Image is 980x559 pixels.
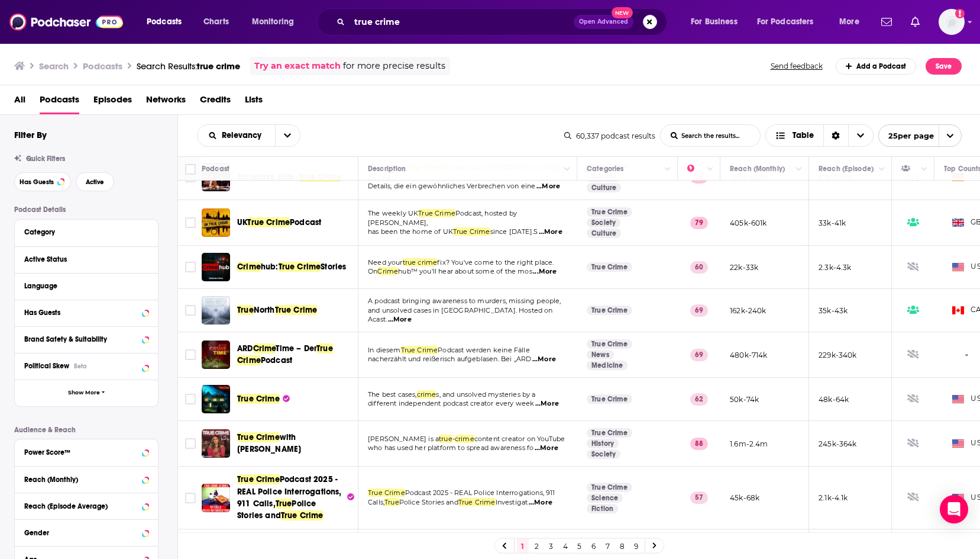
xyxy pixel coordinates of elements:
span: ...More [388,315,412,325]
p: 48k-64k [819,394,849,404]
a: True Crime with Kendall Rae [202,429,230,458]
p: 33k-41k [819,218,846,228]
a: Networks [146,90,186,114]
span: Toggle select row [185,217,196,228]
img: True North True Crime [202,296,230,325]
span: Quick Filters [26,155,65,163]
span: Podcast, hosted by [PERSON_NAME], [368,209,517,227]
button: Brand Safety & Suitability [24,332,148,346]
a: TrueNorthTrue Crime [237,304,317,316]
a: Podcasts [40,90,79,114]
div: Open Intercom Messenger [940,495,968,523]
span: True Crime [237,474,280,484]
span: True [276,499,292,509]
div: Reach (Monthly) [730,162,785,176]
span: Police Stories and [399,498,458,506]
button: Category [24,224,148,239]
p: 405k-601k [730,218,767,228]
a: Add a Podcast [836,58,917,75]
p: 2.1k-4.1k [819,493,848,503]
img: Podchaser - Follow, Share and Rate Podcasts [9,11,123,33]
span: True Crime [281,510,324,521]
p: 480k-714k [730,350,768,360]
span: Lists [245,90,263,114]
p: Podcast Details [14,205,159,214]
span: Political Skew [24,362,69,370]
p: 229k-340k [819,350,857,360]
span: has been the home of UK [368,227,453,236]
span: True [237,305,254,315]
a: True Crimewith [PERSON_NAME] [237,432,354,455]
a: 8 [616,539,628,553]
span: True Crime [279,262,321,272]
span: ...More [529,498,552,507]
span: Podcasts [147,14,182,30]
span: Podcast 2025 - REAL Police Interrogations, 911 [405,489,555,497]
div: Active Status [24,255,141,264]
span: Police Stories and [237,499,316,521]
span: For Podcasters [757,14,814,30]
button: Show profile menu [939,9,965,35]
h3: Search [39,60,69,72]
button: open menu [244,12,309,31]
a: Episodes [93,90,132,114]
a: Science [587,493,623,503]
span: Show More [68,390,100,396]
button: Show More [15,380,158,406]
span: ...More [533,267,557,277]
span: Toggle select row [185,262,196,272]
a: True Crime [587,207,632,217]
button: Column Actions [792,162,806,176]
p: 35k-43k [819,306,848,316]
span: Stories [321,262,346,272]
div: Description [368,162,406,176]
p: 162k-240k [730,306,766,316]
span: ...More [532,355,556,364]
div: Reach (Episode) [819,162,874,176]
div: Power Score™ [24,448,138,457]
div: Power Score [687,162,704,176]
button: Language [24,278,148,293]
div: Search podcasts, credits, & more... [328,8,678,36]
span: ...More [539,227,562,237]
div: Has Guests [24,309,138,317]
h3: Podcasts [83,60,122,72]
button: Column Actions [875,162,889,176]
span: Toggle select row [185,493,196,503]
a: True Crime [587,306,632,315]
span: The best cases, [368,390,417,399]
span: Crime [377,267,398,275]
p: 62 [690,393,708,405]
button: open menu [831,12,874,31]
span: - [965,348,969,362]
div: Gender [24,529,138,537]
span: 25 per page [879,127,934,145]
div: Categories [587,162,623,176]
span: Charts [203,14,229,30]
div: 60,337 podcast results [564,131,655,140]
span: In diesem [368,346,401,354]
span: Podcast 2025 - REAL Police Interrogations, 911 Calls, [237,474,342,508]
span: for more precise results [343,59,445,73]
span: fix? You've come to the right place. [437,258,554,266]
img: UK True Crime Podcast [202,208,230,237]
span: s, and unsolved mysteries by a [436,390,535,399]
button: Reach (Monthly) [24,471,148,486]
span: True Crime [458,498,496,506]
div: Sort Direction [823,125,848,146]
div: Category [24,228,141,236]
h2: Choose View [765,124,874,147]
p: 57 [690,491,708,503]
h2: Filter By [14,129,47,140]
span: Time – Der [276,343,316,354]
a: Society [587,449,620,459]
span: Toggle select row [185,438,196,449]
a: 4 [559,539,571,553]
span: Has Guests [20,179,54,185]
span: different independent podcast creator every week [368,399,534,407]
span: Credits [200,90,231,114]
